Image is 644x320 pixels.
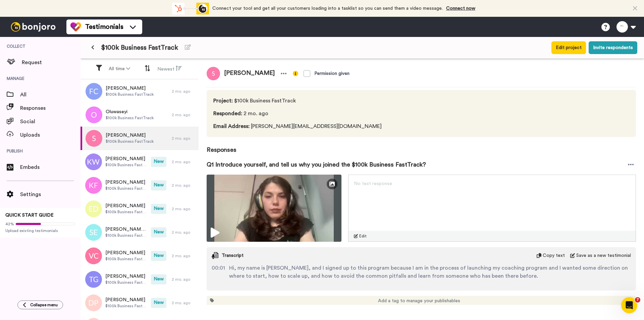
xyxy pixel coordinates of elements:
div: 2 mo. ago [172,112,195,118]
a: [PERSON_NAME]$100k Business FastTrack2 mo. ago [80,80,199,103]
img: kf.png [85,177,102,194]
span: New [151,298,166,308]
span: Project : [213,98,233,103]
a: [PERSON_NAME]$100k Business FastTrackNew2 mo. ago [80,244,199,268]
span: Collapse menu [30,302,58,308]
span: Settings [20,190,80,198]
button: Invite respondents [589,41,637,54]
img: o.png [86,106,102,123]
img: info-yellow.svg [293,71,298,76]
img: tg.png [85,271,102,288]
span: Oluwaseyi [106,108,154,115]
iframe: Intercom live chat [621,297,637,313]
span: Copy text [543,252,565,259]
span: $100k Business FastTrack [101,43,178,52]
a: [PERSON_NAME] Esa$100k Business FastTrackNew2 mo. ago [80,221,199,244]
span: $100k Business FastTrack [106,92,154,97]
img: 5c87f930-cfa0-4440-b68f-b0bb8c3c4c6a-thumbnail_full-1751653166.jpg [207,175,341,242]
span: Email Address : [213,124,250,129]
button: All time [105,63,134,75]
a: [PERSON_NAME]$100k Business FastTrackNew2 mo. ago [80,197,199,221]
a: Connect now [446,6,475,11]
a: [PERSON_NAME]$100k Business FastTrack2 mo. ago [80,127,199,150]
span: $100k Business FastTrack [105,256,148,262]
span: Responses [20,104,80,112]
span: $100k Business FastTrack [105,162,148,168]
img: fc.png [86,83,102,100]
img: kw.png [85,153,102,170]
span: Request [22,58,80,66]
span: [PERSON_NAME] [105,179,148,186]
span: [PERSON_NAME] [105,155,148,162]
img: vc.png [85,247,102,264]
img: ed.png [85,200,102,217]
span: [PERSON_NAME] [105,249,148,256]
button: Collapse menu [17,301,63,309]
div: 2 mo. ago [172,89,195,94]
span: $100k Business FastTrack [105,209,148,215]
img: s.png [207,67,220,80]
span: 7 [635,297,640,303]
span: Testimonials [85,22,123,32]
span: [PERSON_NAME] [105,202,148,209]
span: Embeds [20,163,80,171]
span: $100k Business FastTrack [105,233,148,238]
div: 2 mo. ago [172,159,195,165]
span: New [151,227,166,237]
span: Responses [207,137,636,154]
span: Edit [359,233,367,239]
span: $100k Business FastTrack [213,97,382,105]
div: 2 mo. ago [172,183,195,188]
span: QUICK START GUIDE [5,213,54,218]
a: [PERSON_NAME]$100k Business FastTrackNew2 mo. ago [80,150,199,174]
span: [PERSON_NAME] [105,296,148,303]
span: No text response [354,181,392,186]
span: [PERSON_NAME] [106,85,154,92]
span: [PERSON_NAME] [106,132,154,139]
img: transcript.svg [212,252,218,259]
span: 2 mo. ago [213,109,382,118]
span: Connect your tool and get all your customers loading into a tasklist so you can send them a video... [212,6,443,11]
span: New [151,274,166,284]
div: Permission given [314,70,350,77]
img: dp.png [85,294,102,311]
span: [PERSON_NAME] Esa [105,226,148,233]
span: Add a tag to manage your publishables [378,298,460,304]
span: New [151,157,166,167]
a: [PERSON_NAME]$100k Business FastTrackNew2 mo. ago [80,174,199,197]
div: 2 mo. ago [172,136,195,141]
span: $100k Business FastTrack [105,303,148,309]
span: Transcript [222,252,244,259]
span: New [151,204,166,214]
div: animation [172,3,209,14]
div: 2 mo. ago [172,300,195,306]
span: 42% [5,221,14,227]
span: Upload existing testimonials [5,228,75,233]
span: New [151,180,166,190]
span: Social [20,118,80,126]
img: se.png [85,224,102,241]
img: s.png [86,130,102,147]
span: 00:01 [212,264,225,280]
div: 2 mo. ago [172,206,195,212]
span: All [20,91,80,99]
span: $100k Business FastTrack [105,186,148,191]
a: Oluwaseyi$100k Business FastTrack2 mo. ago [80,103,199,127]
span: Hi, my name is [PERSON_NAME], and I signed up to this program because I am in the process of laun... [229,264,631,280]
button: Newest [153,62,186,75]
span: Q1 Introduce yourself, and tell us why you joined the $100k Business FastTrack? [207,160,426,169]
span: Responded : [213,111,242,116]
span: Uploads [20,131,80,139]
span: $100k Business FastTrack [105,280,148,285]
span: $100k Business FastTrack [106,139,154,144]
img: bj-logo-header-white.svg [8,22,58,32]
a: [PERSON_NAME]$100k Business FastTrackNew2 mo. ago [80,268,199,291]
span: [PERSON_NAME][EMAIL_ADDRESS][DOMAIN_NAME] [213,122,382,130]
div: 2 mo. ago [172,277,195,282]
span: Save as a new testimonial [576,252,631,259]
button: Edit project [551,41,586,54]
a: [PERSON_NAME]$100k Business FastTrackNew2 mo. ago [80,291,199,315]
img: tm-color.svg [70,21,81,32]
span: [PERSON_NAME] [105,273,148,280]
